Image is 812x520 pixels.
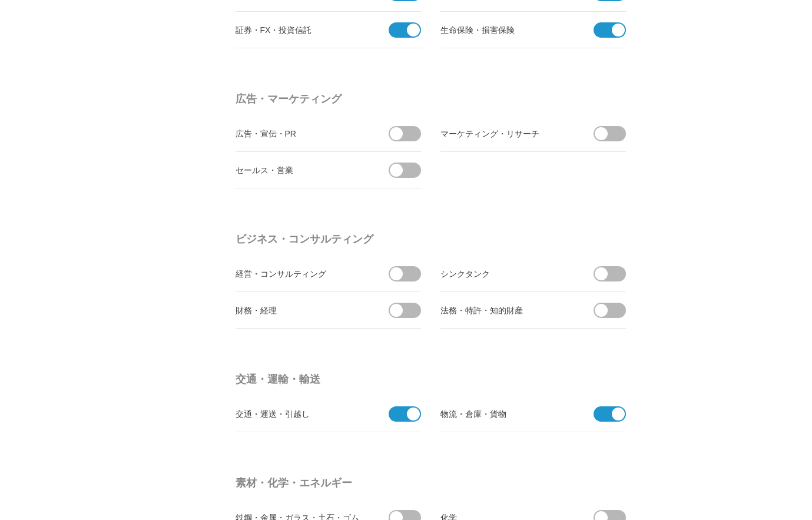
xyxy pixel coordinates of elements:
[440,22,573,37] div: 生命保険・損害保険
[236,88,630,110] h4: 広告・マーケティング
[440,266,573,281] div: シンクタンク
[236,126,368,141] div: 広告・宣伝・PR
[236,303,368,317] div: 財務・経理
[440,303,573,317] div: 法務・特許・知的財産
[236,228,630,250] h4: ビジネス・コンサルティング
[236,369,630,390] h4: 交通・運輸・輸送
[236,406,368,421] div: 交通・運送・引越し
[236,22,368,37] div: 証券・FX・投資信託
[440,406,573,421] div: 物流・倉庫・貨物
[440,126,573,141] div: マーケティング・リサーチ
[236,266,368,281] div: 経営・コンサルティング
[236,472,630,493] h4: 素材・化学・エネルギー
[236,163,368,177] div: セールス・営業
